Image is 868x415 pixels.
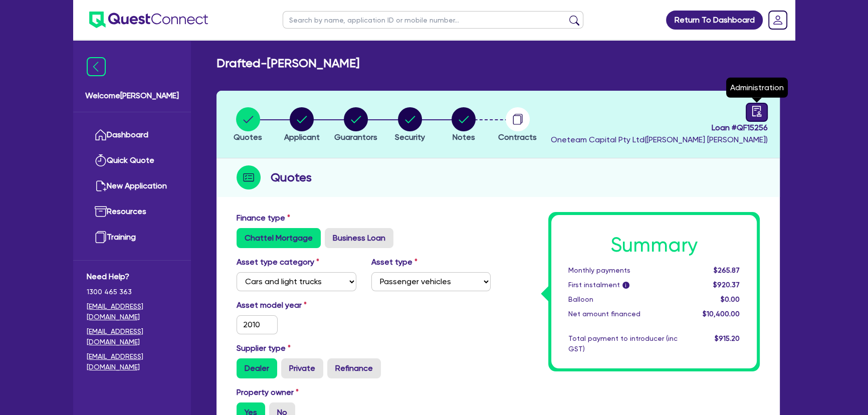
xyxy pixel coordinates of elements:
[237,228,321,248] label: Chattel Mortgage
[551,135,768,144] span: Oneteam Capital Pty Ltd ( [PERSON_NAME] [PERSON_NAME] )
[234,132,262,142] span: Quotes
[281,358,323,378] label: Private
[703,310,740,318] span: $10,400.00
[95,205,107,218] img: resources
[229,299,364,311] label: Asset model year
[283,11,583,29] input: Search by name, application ID or mobile number...
[284,107,320,144] button: Applicant
[561,294,685,305] div: Balloon
[87,148,177,173] a: Quick Quote
[237,165,261,189] img: step-icon
[87,271,177,283] span: Need Help?
[95,154,107,166] img: quick-quote
[561,265,685,276] div: Monthly payments
[87,57,106,76] img: icon-menu-close
[237,386,299,398] label: Property owner
[714,266,740,274] span: $265.87
[721,295,740,303] span: $0.00
[87,225,177,250] a: Training
[216,56,359,71] h2: Drafted - [PERSON_NAME]
[551,122,768,134] span: Loan # QF15256
[561,333,685,354] div: Total payment to introducer (inc GST)
[498,107,537,144] button: Contracts
[237,342,291,354] label: Supplier type
[395,132,425,142] span: Security
[765,7,791,33] a: Dropdown toggle
[85,90,179,102] span: Welcome [PERSON_NAME]
[561,309,685,319] div: Net amount financed
[271,168,312,186] h2: Quotes
[87,122,177,148] a: Dashboard
[622,282,629,289] span: i
[327,358,381,378] label: Refinance
[726,78,788,98] div: Administration
[87,351,177,372] a: [EMAIL_ADDRESS][DOMAIN_NAME]
[325,228,393,248] label: Business Loan
[394,107,425,144] button: Security
[713,281,740,289] span: $920.37
[237,212,290,224] label: Finance type
[95,180,107,192] img: new-application
[451,107,476,144] button: Notes
[87,301,177,322] a: [EMAIL_ADDRESS][DOMAIN_NAME]
[334,132,377,142] span: Guarantors
[87,287,177,297] span: 1300 465 363
[371,256,417,268] label: Asset type
[89,12,208,28] img: quest-connect-logo-blue
[751,106,762,117] span: audit
[237,358,277,378] label: Dealer
[498,132,537,142] span: Contracts
[87,326,177,347] a: [EMAIL_ADDRESS][DOMAIN_NAME]
[715,334,740,342] span: $915.20
[87,173,177,199] a: New Application
[87,199,177,225] a: Resources
[237,256,319,268] label: Asset type category
[666,11,763,30] a: Return To Dashboard
[746,103,768,122] a: audit
[568,233,740,257] h1: Summary
[453,132,475,142] span: Notes
[284,132,320,142] span: Applicant
[561,280,685,290] div: First instalment
[233,107,263,144] button: Quotes
[95,231,107,243] img: training
[334,107,378,144] button: Guarantors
